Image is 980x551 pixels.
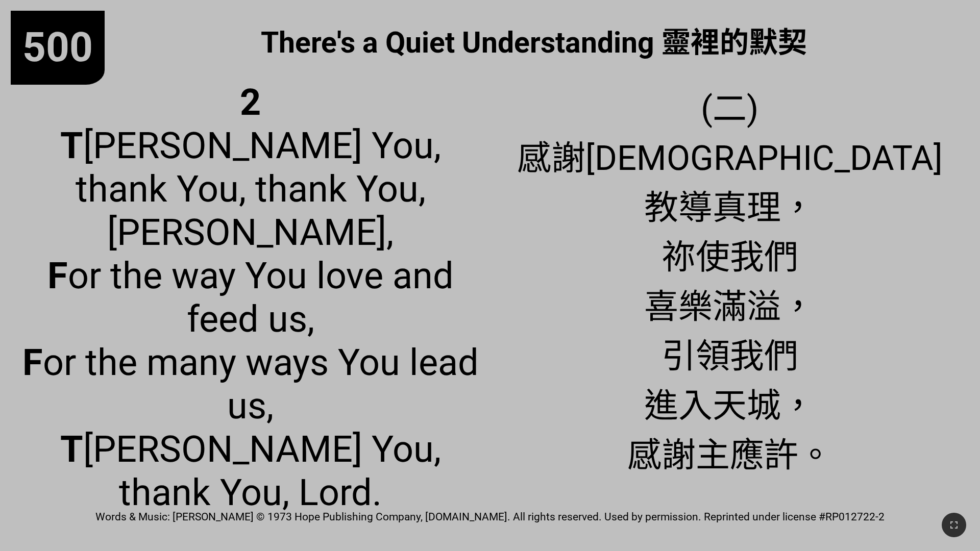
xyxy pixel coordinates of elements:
[47,254,68,297] b: F
[22,341,43,384] b: F
[22,81,479,514] span: [PERSON_NAME] You, thank You, thank You, [PERSON_NAME], or the way You love and feed us, or the m...
[60,428,83,471] b: T
[517,81,943,477] span: (二) 感謝[DEMOGRAPHIC_DATA] 教導真理， 祢使我們 喜樂滿溢， 引領我們 進入天城， 感謝主應許。
[22,23,93,71] span: 500
[240,81,261,124] b: 2
[261,19,807,61] span: There's a Quiet Understanding 靈裡的默契
[60,124,83,167] b: T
